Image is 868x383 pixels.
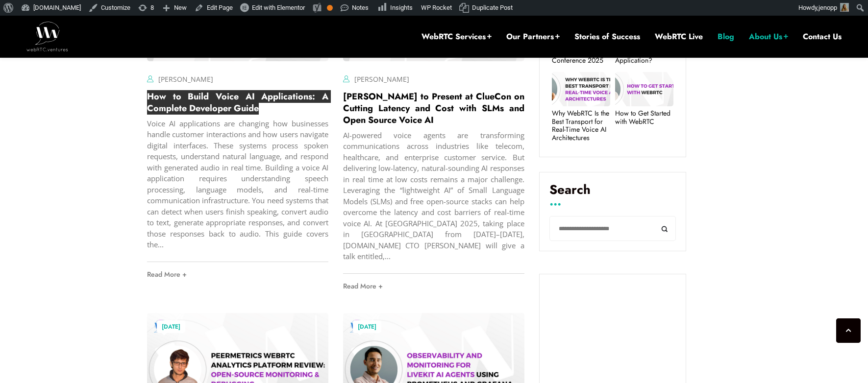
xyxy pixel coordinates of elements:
a: Why WebRTC Is the Best Transport for Real-Time Voice AI Architectures [552,109,610,142]
a: [DATE] [157,320,185,333]
a: [PERSON_NAME] to Present at ClueCon on Cutting Latency and Cost with SLMs and Open Source Voice AI [343,90,524,126]
a: WebRTC Live [655,31,703,42]
a: Our Partners [506,31,560,42]
div: AI-powered voice agents are transforming communications across industries like telecom, healthcar... [343,130,524,262]
img: WebRTC.ventures [26,22,68,51]
button: Search [654,216,676,241]
div: OK [327,5,333,11]
span: jenopp [818,4,837,11]
a: Blog [718,31,734,42]
a: Read More + [343,274,524,298]
a: [PERSON_NAME] [354,74,409,84]
a: [DOMAIN_NAME] Visits IIT Real Time Communication Conference 2025 [552,32,610,65]
div: Voice AI applications are changing how businesses handle customer interactions and how users navi... [147,118,328,250]
a: WebRTC Services [422,31,492,42]
a: How to Get Started with WebRTC [615,109,673,126]
label: Search [549,182,676,205]
a: [DATE] [353,320,381,333]
a: [PERSON_NAME] [158,74,213,84]
a: Read More + [147,262,328,287]
span: Edit with Elementor [252,4,305,11]
span: Insights [390,4,413,11]
a: About Us [749,31,788,42]
a: Stories of Success [574,31,640,42]
a: How Much Does It Really Cost to Build and Run a WebRTC Application? [615,32,673,65]
a: Contact Us [803,31,842,42]
a: How to Build Voice AI Applications: A Complete Developer Guide [147,90,328,115]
